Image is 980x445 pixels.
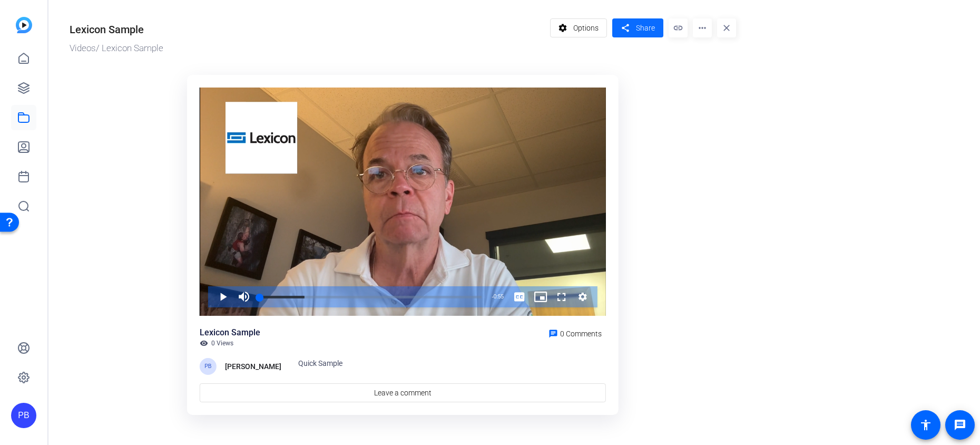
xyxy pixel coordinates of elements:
[16,17,32,33] img: blue-gradient.svg
[954,419,966,431] mat-icon: message
[509,286,530,307] button: Captions
[200,88,606,316] div: Video Player
[544,326,606,339] a: 0 Comments
[560,330,602,338] span: 0 Comments
[550,18,607,37] button: Options
[212,286,233,307] button: Play
[70,43,96,53] a: Videos
[492,294,493,299] span: -
[70,42,545,55] div: / Lexicon Sample
[70,22,144,37] div: Lexicon Sample
[211,339,233,347] span: 0 Views
[374,388,432,399] span: Leave a comment
[233,286,254,307] button: Mute
[260,296,482,298] div: Progress Bar
[693,18,712,37] mat-icon: more_horiz
[530,286,551,307] button: Picture-in-Picture
[573,18,599,38] span: Options
[200,339,208,347] mat-icon: visibility
[200,326,260,339] div: Lexicon Sample
[669,18,688,37] mat-icon: link
[612,18,663,37] button: Share
[636,23,655,34] span: Share
[556,18,570,38] mat-icon: settings
[619,21,632,35] mat-icon: share
[551,286,572,307] button: Fullscreen
[919,419,932,431] mat-icon: accessibility
[298,359,342,367] span: Quick Sample
[200,383,606,402] a: Leave a comment
[11,403,36,428] div: PB
[225,360,281,373] div: [PERSON_NAME]
[494,294,504,299] span: 0:55
[717,18,736,37] mat-icon: close
[548,329,558,338] mat-icon: chat
[200,358,217,375] div: PB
